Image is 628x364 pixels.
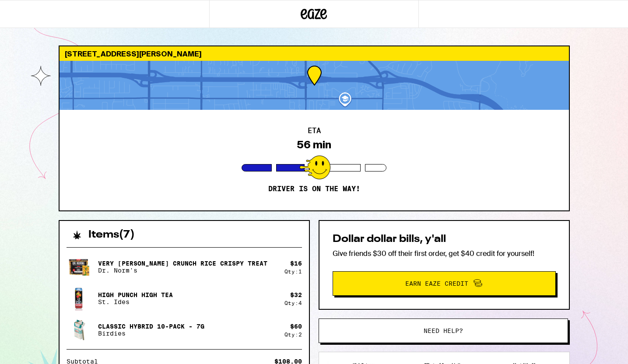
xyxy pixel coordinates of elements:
iframe: Opens a widget where you can find more information [572,338,619,360]
h2: Dollar dollar bills, y'all [333,234,556,245]
div: $ 60 [290,323,302,330]
button: Earn Eaze Credit [333,271,556,296]
div: Qty: 2 [284,332,302,337]
p: Very [PERSON_NAME] Crunch Rice Crispy Treat [98,260,267,267]
span: Earn Eaze Credit [405,280,468,287]
div: $ 32 [290,291,302,298]
div: Qty: 1 [284,269,302,274]
span: Need help? [424,328,463,334]
p: Driver is on the way! [268,185,360,193]
h2: Items ( 7 ) [88,230,135,240]
img: Birdies - Classic Hybrid 10-Pack - 7g [67,318,91,342]
p: Classic Hybrid 10-Pack - 7g [98,323,204,330]
p: St. Ides [98,298,173,305]
img: St. Ides - High Punch High Tea [67,286,91,311]
p: Dr. Norm's [98,267,267,274]
img: Dr. Norm's - Very Berry Crunch Rice Crispy Treat [67,255,91,279]
p: Give friends $30 off their first order, get $40 credit for yourself! [333,249,556,258]
p: Birdies [98,330,204,337]
div: Qty: 4 [284,300,302,306]
p: High Punch High Tea [98,291,173,298]
button: Need help? [319,318,568,343]
div: 56 min [297,139,331,151]
div: $ 16 [290,260,302,267]
h2: ETA [308,127,321,134]
div: [STREET_ADDRESS][PERSON_NAME] [60,46,569,61]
